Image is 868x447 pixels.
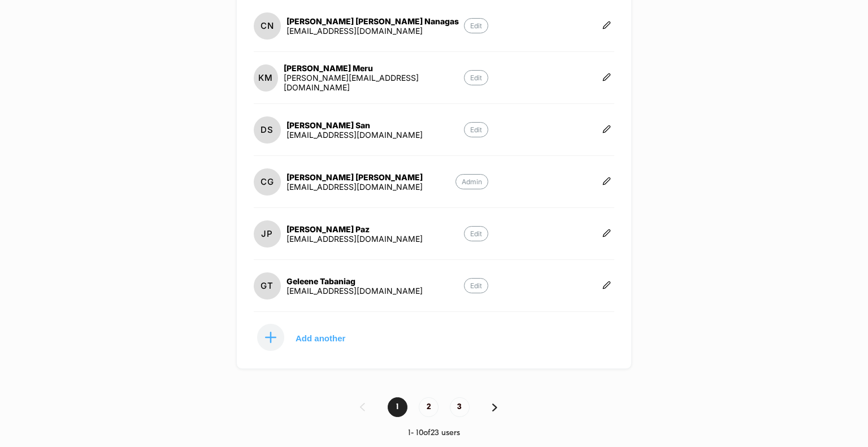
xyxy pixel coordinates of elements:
[296,335,345,341] p: Add another
[287,16,459,26] div: [PERSON_NAME] [PERSON_NAME] Nanagas
[464,70,488,85] p: Edit
[287,26,459,36] div: [EMAIL_ADDRESS][DOMAIN_NAME]
[284,73,464,92] div: [PERSON_NAME][EMAIL_ADDRESS][DOMAIN_NAME]
[388,397,407,417] span: 1
[254,323,367,351] button: Add another
[455,174,488,189] p: Admin
[464,18,488,33] p: Edit
[261,280,274,291] p: GT
[464,278,488,293] p: Edit
[287,276,423,286] div: Geleene Tabaniag
[287,286,423,296] div: [EMAIL_ADDRESS][DOMAIN_NAME]
[261,20,274,31] p: CN
[450,397,470,417] span: 3
[287,172,423,182] div: [PERSON_NAME] [PERSON_NAME]
[261,124,274,135] p: DS
[261,228,273,239] p: JP
[284,63,464,73] div: [PERSON_NAME] Meru
[464,122,488,137] p: Edit
[287,182,423,192] div: [EMAIL_ADDRESS][DOMAIN_NAME]
[287,130,423,140] div: [EMAIL_ADDRESS][DOMAIN_NAME]
[287,224,423,234] div: [PERSON_NAME] Paz
[261,176,274,187] p: CG
[287,120,423,130] div: [PERSON_NAME] San
[287,234,423,244] div: [EMAIL_ADDRESS][DOMAIN_NAME]
[258,72,273,83] p: KM
[464,226,488,241] p: Edit
[419,397,439,417] span: 2
[492,403,497,411] img: pagination forward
